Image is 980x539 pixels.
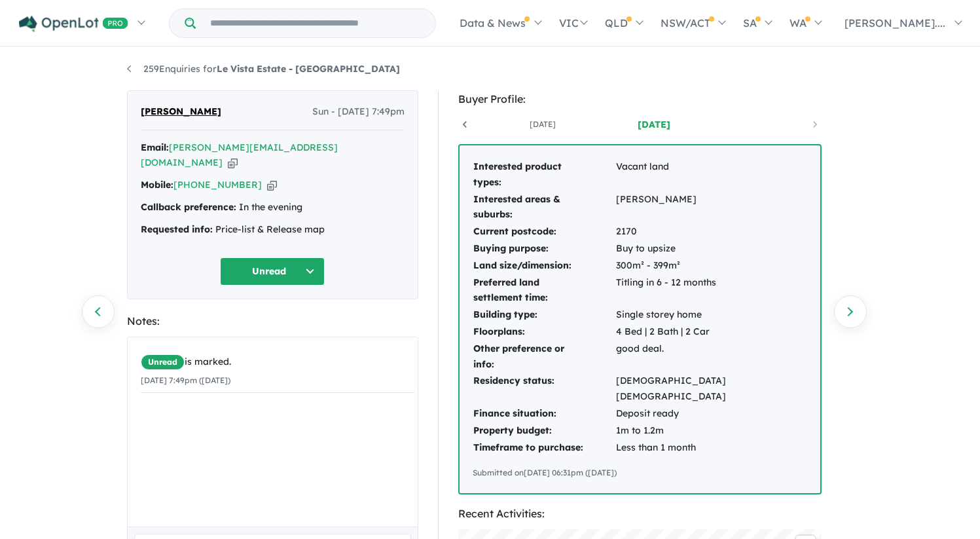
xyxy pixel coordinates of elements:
[141,141,169,153] strong: Email:
[217,63,400,75] strong: Le Vista Estate - [GEOGRAPHIC_DATA]
[615,324,807,341] td: 4 Bed | 2 Bath | 2 Car
[615,223,807,240] td: 2170
[312,104,405,120] span: Sun - [DATE] 7:49pm
[615,240,807,257] td: Buy to upsize
[473,257,615,274] td: Land size/dimension:
[473,439,615,456] td: Timeframe to purchase:
[473,373,615,405] td: Residency status:
[473,223,615,240] td: Current postcode:
[844,16,945,29] span: [PERSON_NAME]....
[141,200,405,215] div: In the evening
[615,439,807,456] td: Less than 1 month
[615,373,807,405] td: [DEMOGRAPHIC_DATA] [DEMOGRAPHIC_DATA]
[473,324,615,341] td: Floorplans:
[487,118,598,131] a: [DATE]
[473,158,615,191] td: Interested product types:
[127,63,400,75] a: 259Enquiries forLe Vista Estate - [GEOGRAPHIC_DATA]
[141,141,338,169] a: [PERSON_NAME][EMAIL_ADDRESS][DOMAIN_NAME]
[458,505,822,523] div: Recent Activities:
[473,307,615,324] td: Building type:
[141,201,236,213] strong: Callback preference:
[615,191,807,224] td: [PERSON_NAME]
[228,156,238,170] button: Copy
[127,62,854,77] nav: breadcrumb
[141,223,213,235] strong: Requested info:
[615,158,807,191] td: Vacant land
[141,354,185,370] span: Unread
[615,422,807,439] td: 1m to 1.2m
[615,307,807,324] td: Single storey home
[615,274,807,307] td: Titling in 6 - 12 months
[141,104,221,120] span: [PERSON_NAME]
[141,375,230,385] small: [DATE] 7:49pm ([DATE])
[473,341,615,373] td: Other preference or info:
[473,191,615,224] td: Interested areas & suburbs:
[473,274,615,307] td: Preferred land settlement time:
[458,90,822,108] div: Buyer Profile:
[473,240,615,257] td: Buying purpose:
[127,312,418,330] div: Notes:
[198,9,433,37] input: Try estate name, suburb, builder or developer
[141,354,414,370] div: is marked.
[473,422,615,439] td: Property budget:
[473,405,615,422] td: Finance situation:
[598,118,710,131] a: [DATE]
[473,466,807,479] div: Submitted on [DATE] 06:31pm ([DATE])
[615,405,807,422] td: Deposit ready
[615,257,807,274] td: 300m² - 399m²
[19,16,128,32] img: Openlot PRO Logo White
[141,222,405,238] div: Price-list & Release map
[173,179,262,191] a: [PHONE_NUMBER]
[141,179,173,191] strong: Mobile:
[267,178,277,192] button: Copy
[220,257,325,286] button: Unread
[615,341,807,373] td: good deal.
